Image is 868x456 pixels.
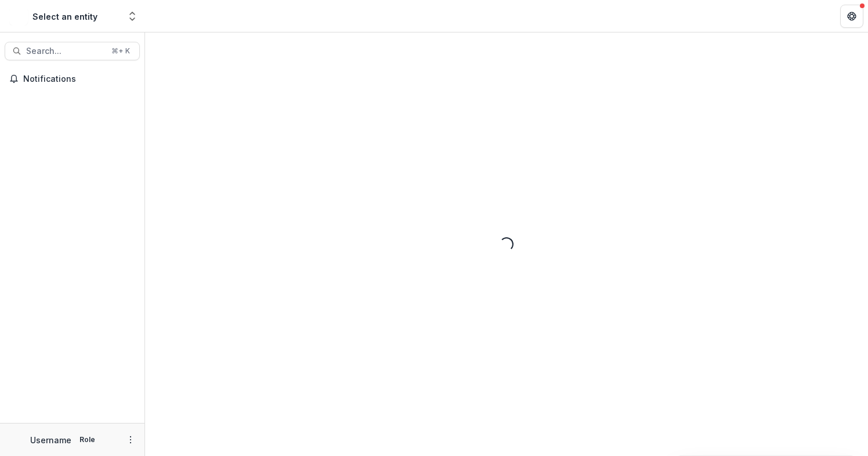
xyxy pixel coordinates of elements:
[5,70,140,88] button: Notifications
[840,5,863,28] button: Get Help
[30,434,71,446] p: Username
[109,45,132,57] div: ⌘ + K
[23,74,135,84] span: Notifications
[5,42,140,60] button: Search...
[26,46,104,56] span: Search...
[124,433,138,447] button: More
[124,5,140,28] button: Open entity switcher
[32,10,97,23] div: Select an entity
[76,435,99,445] p: Role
